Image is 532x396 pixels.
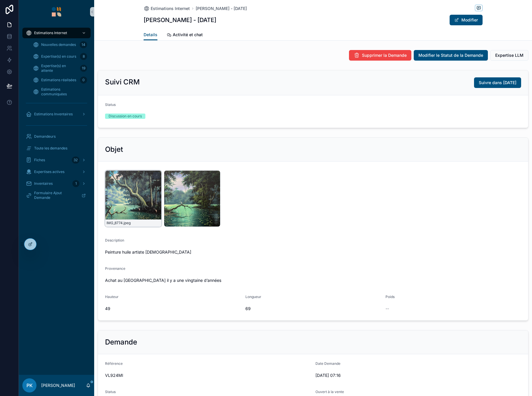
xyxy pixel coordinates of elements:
[29,86,91,97] a: Estimations communiquées
[105,145,123,154] h2: Objet
[34,31,67,35] span: Estimations Internet
[144,6,190,11] a: Estimations Internet
[167,29,203,41] a: Activité et chat
[105,361,123,366] span: Référence
[29,51,91,62] a: Expertise(s) en cours8
[34,181,53,186] span: Inventaires
[41,87,85,96] span: Estimations communiquées
[385,306,389,312] span: --
[52,7,61,16] img: App logo
[418,52,483,58] span: Modifier le Statut de la Demande
[41,78,76,82] span: Estimations réalisées
[80,76,87,84] div: 0
[414,50,488,61] button: Modifier le Statut de la Demande
[22,143,91,154] a: Toute les demandes
[123,221,131,225] span: .jpeg
[22,155,91,165] a: Fiches32
[41,382,75,388] p: [PERSON_NAME]
[362,52,407,58] span: Supprimer la Demande
[22,131,91,142] a: Demandeurs
[450,15,483,25] button: Modifier
[315,390,344,394] span: Ouvert à la vente
[80,65,87,72] div: 19
[34,134,56,139] span: Demandeurs
[315,361,340,366] span: Date Demande
[105,337,137,347] h2: Demande
[19,24,94,208] div: scrollable content
[479,80,516,86] span: Suivre dans [DATE]
[245,306,381,312] span: 69
[105,372,311,378] span: VL924Ml
[41,64,78,73] span: Expertise(s) en attente
[34,112,73,117] span: Estimations Inventaires
[34,146,67,151] span: Toute les demandes
[315,372,521,378] span: [DATE] 07:16
[105,277,521,283] span: Achat au [GEOGRAPHIC_DATA] il y a une vingtaine d’années
[41,54,76,59] span: Expertise(s) en cours
[34,158,45,162] span: Fiches
[495,52,523,58] span: Expertise LLM
[105,102,116,107] span: Status
[245,294,261,299] span: Longueur
[29,63,91,74] a: Expertise(s) en attente19
[105,238,124,242] span: Description
[29,75,91,85] a: Estimations réalisées0
[105,294,119,299] span: Hauteur
[34,191,77,200] span: Formulaire Ajout Demande
[41,42,76,47] span: Nouvelles demandes
[22,167,91,177] a: Expertises actives
[349,50,411,61] button: Supprimer la Demande
[196,6,247,11] a: [PERSON_NAME] - [DATE]
[107,221,123,225] span: IMG_8774
[144,16,216,24] h1: [PERSON_NAME] - [DATE]
[144,32,157,38] span: Details
[105,306,241,312] span: 49
[72,157,79,164] div: 32
[151,6,190,11] span: Estimations Internet
[109,114,142,119] div: Discussion en cours
[22,178,91,189] a: Inventaires1
[105,77,140,87] h2: Suivi CRM
[385,294,395,299] span: Poids
[474,77,521,88] button: Suivre dans [DATE]
[22,109,91,119] a: Estimations Inventaires
[490,50,528,61] button: Expertise LLM
[105,390,116,394] span: Status
[80,53,87,60] div: 8
[173,32,203,38] span: Activité et chat
[72,180,79,187] div: 1
[105,266,125,271] span: Provenance
[34,169,64,174] span: Expertises actives
[80,41,87,48] div: 14
[105,249,521,255] span: Peinture huile artiste [DEMOGRAPHIC_DATA]
[26,382,33,389] span: PK
[29,39,91,50] a: Nouvelles demandes14
[22,28,91,38] a: Estimations Internet
[22,190,91,201] a: Formulaire Ajout Demande
[144,29,157,41] a: Details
